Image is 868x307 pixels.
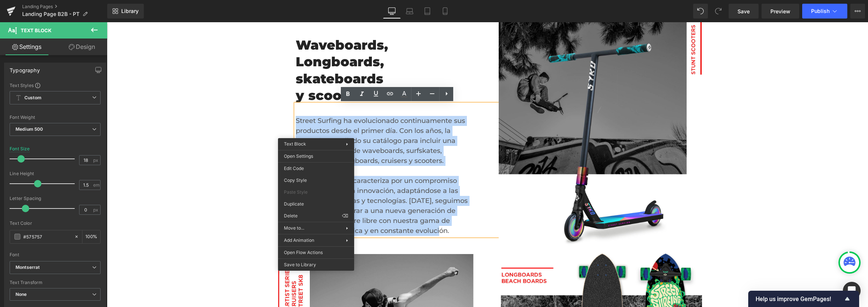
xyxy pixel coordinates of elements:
span: Text Block [284,141,306,147]
button: Publish [802,4,847,19]
b: Custom [24,95,41,101]
h2: Waveboards, [189,14,376,31]
span: Add Animation [284,237,346,244]
span: Help us improve GemPages! [756,296,843,303]
span: Paste Style [284,189,348,196]
h2: Longboards, [189,31,376,48]
div: Letter Spacing [10,196,101,201]
button: Redo [711,4,726,19]
i: Montserrat [16,264,40,271]
span: Library [121,8,139,14]
h2: skateboards y scooters. [189,48,376,82]
a: Tablet [418,4,436,19]
span: Save to Library [284,261,348,268]
a: Preview [762,4,799,19]
button: More [850,4,865,19]
span: Publish [811,8,830,14]
span: Text Block [21,27,51,33]
span: px [93,207,99,212]
span: Open Settings [284,153,348,160]
span: Move to... [284,225,346,231]
a: Design [55,39,109,55]
span: em [93,183,99,187]
a: Mobile [436,4,454,19]
span: Preview [770,7,790,15]
input: Color [23,233,71,241]
b: Medium 500 [16,126,43,132]
span: ⌫ [342,213,348,219]
span: Duplicate [284,201,348,207]
div: % [82,230,100,243]
span: Copy Style [284,177,348,184]
a: Landing Pages [22,4,107,10]
div: Text Color [10,221,101,226]
div: Text Transform [10,280,101,285]
div: Font Size [10,146,30,151]
button: Show survey - Help us improve GemPages! [756,294,852,303]
a: Desktop [383,4,401,19]
button: Undo [693,4,708,19]
div: Font [10,252,101,257]
div: Font Weight [10,115,101,120]
span: Open Flow Actions [284,249,348,256]
div: Typography [10,63,40,73]
div: Text Styles [10,82,101,88]
span: Edit Code [284,165,348,172]
div: Line Height [10,171,101,176]
span: Save [738,7,750,15]
a: Laptop [401,4,418,19]
a: New Library [107,4,144,19]
div: Open Intercom Messenger [843,282,861,300]
span: Delete [284,213,342,219]
span: px [93,158,99,163]
b: None [16,291,27,297]
span: Landing Page B2B - PT [22,11,79,17]
div: Street Surfing ha evolucionado continuamente sus productos desde el primer día. Con los años, la ... [189,82,392,214]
